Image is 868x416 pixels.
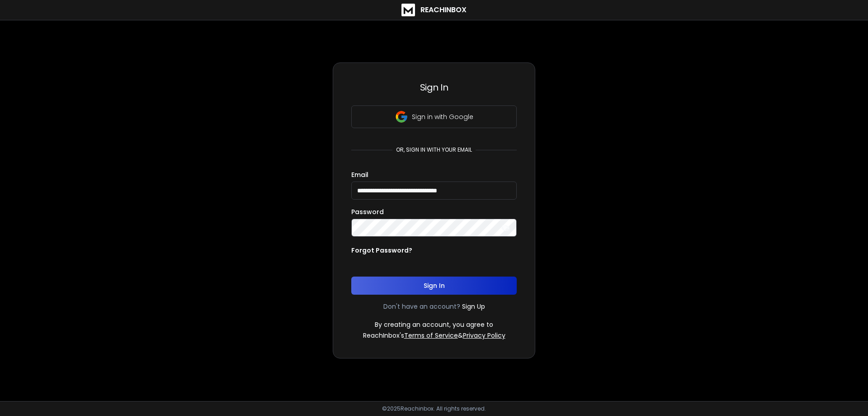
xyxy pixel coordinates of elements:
h1: ReachInbox [420,5,467,15]
button: Sign in with Google [351,105,517,128]
p: © 2025 Reachinbox. All rights reserved. [382,405,486,412]
p: ReachInbox's & [363,331,505,340]
p: or, sign in with your email [392,146,476,153]
a: ReachInbox [401,4,467,16]
a: Terms of Service [404,331,458,340]
p: Don't have an account? [383,302,460,311]
p: Forgot Password? [351,246,412,255]
label: Password [351,209,384,215]
p: Sign in with Google [412,112,473,121]
button: Sign In [351,277,517,295]
p: By creating an account, you agree to [375,320,493,329]
a: Sign Up [462,302,485,311]
img: logo [401,4,415,16]
a: Privacy Policy [463,331,505,340]
h3: Sign In [351,81,517,94]
label: Email [351,172,368,178]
